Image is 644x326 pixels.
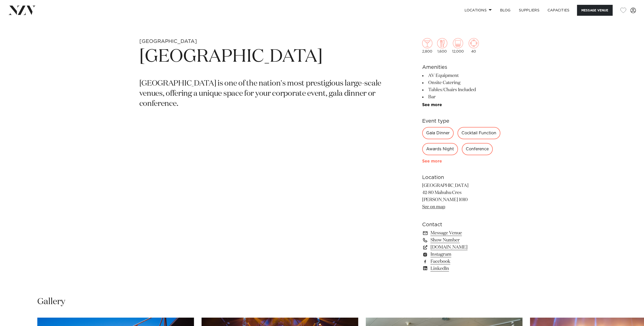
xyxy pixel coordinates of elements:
[462,143,493,155] div: Conference
[457,127,500,139] div: Cocktail Function
[422,258,505,265] a: Facebook
[422,221,505,229] h6: Contact
[515,5,543,16] a: SUPPLIERS
[422,143,458,155] div: Awards Night
[422,86,505,93] li: Tables/Chairs Included
[422,237,505,244] a: Show Number
[437,38,447,48] img: dining.png
[422,127,454,139] div: Gala Dinner
[422,205,445,209] a: See on map
[422,79,505,86] li: Onsite Catering
[453,38,463,48] img: theatre.png
[422,174,505,181] h6: Location
[422,251,505,258] a: Instagram
[422,38,432,53] div: 2,800
[422,182,505,211] p: [GEOGRAPHIC_DATA] 42-80 Mahuhu Cres [PERSON_NAME] 1010
[422,63,505,71] h6: Amenities
[422,38,432,48] img: cocktail.png
[8,6,36,15] img: nzv-logo.png
[422,117,505,125] h6: Event type
[496,5,515,16] a: BLOG
[469,38,479,48] img: meeting.png
[422,72,505,79] li: AV Equipment
[543,5,574,16] a: Capacities
[460,5,496,16] a: Locations
[422,93,505,101] li: Bar
[422,230,505,237] a: Message Venue
[422,265,505,272] a: LinkedIn
[437,38,447,53] div: 1,600
[139,45,386,69] h1: [GEOGRAPHIC_DATA]
[469,38,479,53] div: 40
[139,79,386,109] p: [GEOGRAPHIC_DATA] is one of the nation's most prestigious large-scale venues, offering a unique s...
[37,296,65,307] h2: Gallery
[422,244,505,251] a: [DOMAIN_NAME]
[139,39,197,44] small: [GEOGRAPHIC_DATA]
[452,38,464,53] div: 12,000
[577,5,613,16] button: Message Venue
